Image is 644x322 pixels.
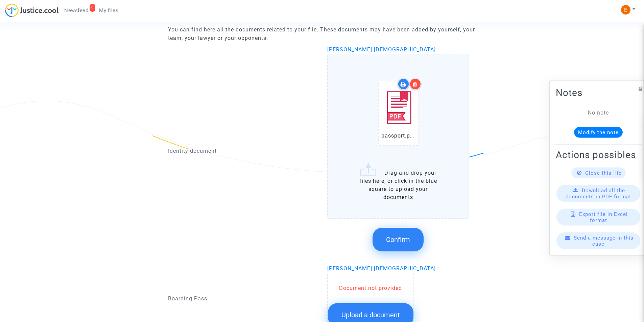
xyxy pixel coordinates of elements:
a: 9Newsfeed [59,5,94,16]
h2: Actions possibles [556,149,641,160]
span: Newsfeed [64,7,88,14]
span: Download all the documents in PDF format [566,187,631,199]
p: Boarding Pass [168,294,317,303]
img: ACg8ocIeiFvHKe4dA5oeRFd_CiCnuxWUEc1A2wYhRJE3TTWt=s96-c [621,5,630,15]
span: My files [99,7,118,14]
span: [PERSON_NAME] [DEMOGRAPHIC_DATA] : [327,46,439,53]
span: Send a message in this case [574,234,634,247]
button: Confirm [373,228,424,251]
p: Identity document [168,147,317,155]
span: [PERSON_NAME] [DEMOGRAPHIC_DATA] : [327,265,439,272]
div: 9 [90,4,96,12]
span: Upload a document [341,311,400,319]
img: jc-logo.svg [5,3,59,17]
span: Close this file [585,170,622,176]
a: My files [94,5,124,16]
span: Export file in Excel format [579,211,628,223]
div: Document not provided [328,284,413,292]
span: Confirm [386,236,410,244]
h2: Notes [556,86,641,98]
button: Modify the note [574,127,623,138]
span: You can find here all the documents related to your file. These documents may have been added by ... [168,26,475,41]
div: No note [566,108,631,117]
